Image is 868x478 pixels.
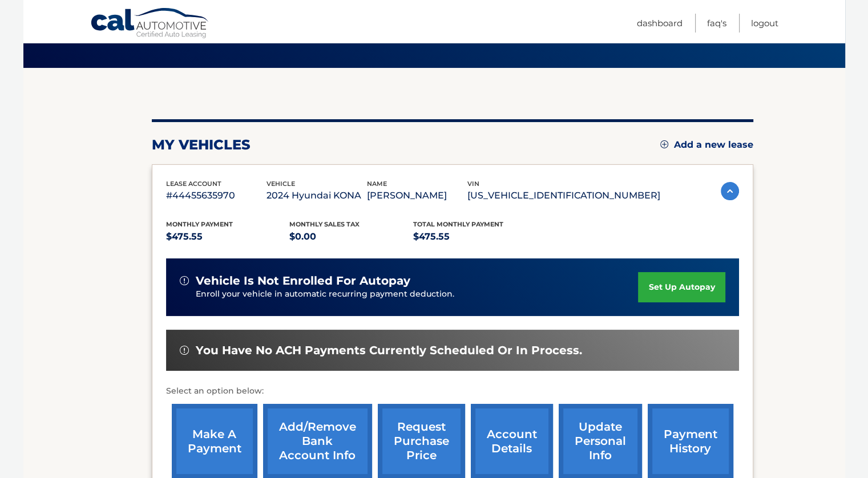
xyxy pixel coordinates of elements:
[413,229,537,245] p: $475.55
[196,274,410,288] span: vehicle is not enrolled for autopay
[152,136,251,153] h2: my vehicles
[267,180,295,188] span: vehicle
[721,182,739,200] img: accordion-active.svg
[751,14,778,33] a: Logout
[166,229,290,245] p: $475.55
[196,343,582,358] span: You have no ACH payments currently scheduled or in process.
[467,180,479,188] span: vin
[660,140,668,148] img: add.svg
[196,288,639,301] p: Enroll your vehicle in automatic recurring payment deduction.
[367,180,387,188] span: name
[90,7,210,40] a: Cal Automotive
[180,276,189,285] img: alert-white.svg
[289,220,360,228] span: Monthly sales Tax
[166,220,233,228] span: Monthly Payment
[166,188,267,204] p: #44455635970
[166,384,739,398] p: Select an option below:
[637,14,683,33] a: Dashboard
[367,188,467,204] p: [PERSON_NAME]
[289,229,413,245] p: $0.00
[166,180,221,188] span: lease account
[467,188,660,204] p: [US_VEHICLE_IDENTIFICATION_NUMBER]
[707,14,726,33] a: FAQ's
[660,139,753,151] a: Add a new lease
[267,188,367,204] p: 2024 Hyundai KONA
[413,220,503,228] span: Total Monthly Payment
[638,272,725,302] a: set up autopay
[180,346,189,355] img: alert-white.svg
